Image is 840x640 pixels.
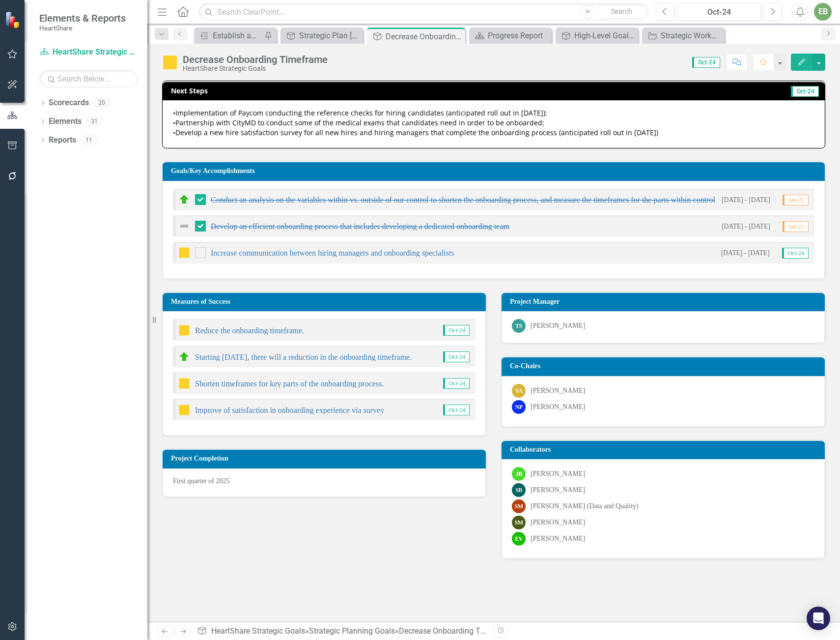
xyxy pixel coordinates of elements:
[178,194,190,205] img: Completed
[171,167,820,175] h3: Goals/Key Accomplishments
[39,12,126,24] span: Elements & Reports
[814,3,832,21] button: EB
[512,400,526,414] div: NP
[196,29,262,42] a: Establish and/or re-established agency wide committees related to Risk & Safety
[39,47,138,58] a: HeartShare Strategic Goals
[309,626,395,636] a: Strategic Planning Goals
[386,30,463,43] div: Decrease Onboarding Timeframe
[574,29,636,42] div: High-Level Goal Updates
[443,325,470,336] span: Oct-24
[512,499,526,513] div: SM
[173,128,814,138] div: •Develop a new hire satisfaction survey for all new hires and hiring managers that complete the o...
[213,29,262,42] div: Establish and/or re-established agency wide committees related to Risk & Safety
[94,99,110,107] div: 20
[173,118,814,128] div: •Partnership with CityMD to conduct some of the medical exams that candidates need in order to be...
[783,221,809,232] span: Jan-21
[183,54,328,65] div: Decrease Onboarding Timeframe
[611,7,632,15] span: Search
[39,70,138,87] input: Search Below...
[195,353,412,361] a: Starting [DATE], there will a reduction in the onboarding timeframe.
[39,24,126,32] small: HeartShare
[197,626,486,637] div: » »
[211,626,305,636] a: HeartShare Strategic Goals
[472,29,549,42] a: Progress Report
[782,248,809,259] span: Oct-24
[722,195,770,204] small: [DATE] - [DATE]
[5,11,22,29] img: ClearPoint Strategy
[512,319,526,333] div: TS
[677,3,761,21] button: Oct-24
[510,446,820,453] h3: Collaborators
[692,57,720,68] span: Oct-24
[173,108,814,118] div: •Implementation of Paycom conducting the reference checks for hiring candidates (anticipated roll...
[178,351,190,363] img: Completed
[49,97,89,109] a: Scorecards
[195,326,304,335] a: Reduce the onboarding timeframe.
[211,249,454,257] a: Increase communication between hiring managers and onboarding specialists
[661,29,722,42] div: Strategic Workgroup: Communications
[211,222,509,231] a: Develop an efficient onboarding process that includes developing a dedicated onboarding team
[512,516,526,529] div: SM
[510,362,820,370] h3: Co-Chairs
[443,405,470,415] span: Oct-24
[722,222,770,231] small: [DATE] - [DATE]
[531,534,585,544] div: [PERSON_NAME]
[171,298,481,305] h3: Measures of Success
[531,501,639,511] div: [PERSON_NAME] (Data and Quality)
[644,29,722,42] a: Strategic Workgroup: Communications
[183,65,328,72] div: HeartShare Strategic Goals
[178,220,190,232] img: Not Defined
[162,55,178,70] img: In Progress
[81,136,97,144] div: 11
[171,87,534,94] h3: Next Steps
[531,386,585,396] div: [PERSON_NAME]
[721,248,770,258] small: [DATE] - [DATE]
[173,476,476,486] p: First quarter of 2025
[512,483,526,497] div: SB
[399,626,514,636] div: Decrease Onboarding Timeframe
[178,247,190,259] img: In Progress
[783,195,809,205] span: Jan-21
[680,6,757,18] div: Oct-24
[597,5,646,19] button: Search
[211,196,715,204] a: Conduct an analysis on the variables within vs. outside of our control to shorten the onboarding ...
[199,3,648,21] input: Search ClearPoint...
[531,321,585,331] div: [PERSON_NAME]
[49,135,76,146] a: Reports
[488,29,549,42] div: Progress Report
[558,29,636,42] a: High-Level Goal Updates
[531,469,585,479] div: [PERSON_NAME]
[49,116,82,127] a: Elements
[178,324,190,336] img: In Progress
[283,29,361,42] a: Strategic Plan [DATE]-[DATE] Goal Report
[443,378,470,389] span: Oct-24
[86,117,102,126] div: 31
[531,518,585,527] div: [PERSON_NAME]
[531,402,585,412] div: [PERSON_NAME]
[195,406,384,414] a: Improve of satisfaction in onboarding experience via survey
[178,378,190,389] img: In Progress
[531,485,585,495] div: [PERSON_NAME]
[512,467,526,481] div: JB
[510,298,820,305] h3: Project Manager
[171,455,481,462] h3: Project Completion
[195,379,384,388] a: Shorten timeframes for key parts of the onboarding process.
[178,404,190,416] img: In Progress
[512,384,526,398] div: VA
[807,607,830,630] div: Open Intercom Messenger
[512,532,526,546] div: EV
[443,351,470,362] span: Oct-24
[299,29,361,42] div: Strategic Plan [DATE]-[DATE] Goal Report
[791,86,819,97] span: Oct-24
